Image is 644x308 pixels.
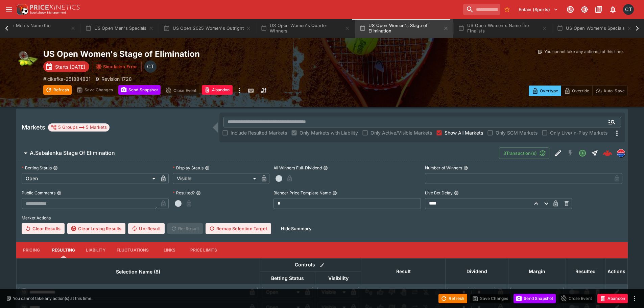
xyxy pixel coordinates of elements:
p: Overtype [540,87,558,94]
div: Visible [317,287,348,298]
button: Un-Result [128,223,164,234]
div: / [471,289,472,296]
p: Blender Price Template Name [273,190,331,196]
button: Win [375,287,386,298]
th: Margin [508,258,566,284]
button: Clear Results [22,223,65,234]
button: SGM Disabled [564,147,576,159]
th: Dividend [446,258,508,284]
div: Cameron Tarver [144,61,157,73]
button: Fluctuations [111,242,154,258]
button: US Open Women's Quarter Winners [257,19,354,38]
div: 41fa757a-3f10-4837-b2f6-6a3b72335a6a [603,148,612,158]
button: Toggle light/dark mode [578,3,591,16]
button: 3Transaction(s) [499,147,549,159]
button: Abandon [597,294,628,303]
button: Betting Status [53,166,58,170]
th: Resulted [566,258,605,284]
div: 5 Groups 5 Markets [51,123,107,132]
span: Show All Markets [445,129,483,136]
button: Refresh [438,294,467,303]
button: Remap Selection Target [206,223,271,234]
img: PriceKinetics Logo [15,3,28,16]
p: Public Comments [22,190,55,196]
span: Only Live/In-Play Markets [550,129,607,136]
h6: A.Sabalenka Stage Of Elimination [30,149,115,157]
button: Resulting [47,242,80,258]
button: A.Sabalenka Stage Of Elimination [16,146,499,160]
button: Override [561,86,592,96]
button: Public Comments [57,191,62,195]
button: Documentation [593,3,605,16]
p: Display Status [173,165,204,171]
input: search [463,4,500,15]
button: more [235,85,243,96]
button: Display Status [205,166,210,170]
a: 41fa757a-3f10-4837-b2f6-6a3b72335a6a [601,146,614,160]
button: Open [606,116,618,128]
button: Void [398,287,409,298]
svg: Open [578,149,587,157]
button: Refresh [43,85,72,95]
div: lclkafka [617,149,625,157]
button: Notifications [607,3,619,16]
button: Connected to PK [564,3,576,16]
p: Live Bet Delay [425,190,453,196]
button: HideSummary [277,223,315,234]
div: Open [262,287,302,298]
button: Push [409,287,420,298]
button: Overtype [529,86,561,96]
div: Cameron Tarver [623,4,634,15]
button: Cameron Tarver [621,2,636,17]
span: Only Active/Visible Markets [371,129,432,136]
button: Liability [80,242,111,258]
p: Betting Status [22,165,52,171]
button: Send Snapshot [514,294,556,303]
span: Betting Status [264,274,311,282]
button: Edit Detail [552,147,564,159]
th: Controls [260,258,361,271]
p: Starts [DATE] [55,63,85,70]
button: Open [576,147,589,159]
p: You cannot take any action(s) at this time. [13,295,92,302]
button: Blender Price Template Name [332,191,337,195]
button: Links [154,242,185,258]
button: Clear Losing Results [67,223,125,234]
button: Bulk edit [318,261,327,269]
button: All Winners Full-Dividend [323,166,328,170]
button: Send Snapshot [118,85,161,95]
img: Sportsbook Management [30,11,66,14]
button: Simulation Error [92,61,142,72]
button: Pricing [16,242,47,258]
div: Start From [529,86,628,96]
button: Lose [386,287,397,298]
h2: Copy To Clipboard [43,49,336,59]
svg: More [613,129,621,137]
img: lclkafka [617,149,625,157]
button: Number of Winners [463,166,468,170]
img: logo-cerberus--red.svg [603,148,612,158]
button: US Open Women's Name the Finalists [454,19,551,38]
p: Copy To Clipboard [43,75,91,82]
img: PriceKinetics [30,5,80,10]
button: more [630,294,639,303]
button: Auto-Save [592,86,628,96]
th: Actions [605,258,628,284]
h5: Markets [22,123,45,131]
button: Straight [589,147,601,159]
button: open drawer [3,3,15,16]
p: Revision 1728 [101,75,132,82]
span: Selection Name (8) [109,268,168,276]
button: US Open Women's Specials [553,19,636,38]
button: Live Bet Delay [454,191,459,195]
button: Not Set [363,287,374,298]
span: Only Markets with Liability [300,129,358,136]
div: Visible [173,173,259,184]
span: Re-Result [167,223,203,234]
label: Market Actions [22,213,622,223]
button: US Open 2025 Women's Outright [159,19,255,38]
div: Open [22,173,158,184]
p: You cannot take any action(s) at this time. [544,49,624,55]
th: Result [361,258,446,284]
